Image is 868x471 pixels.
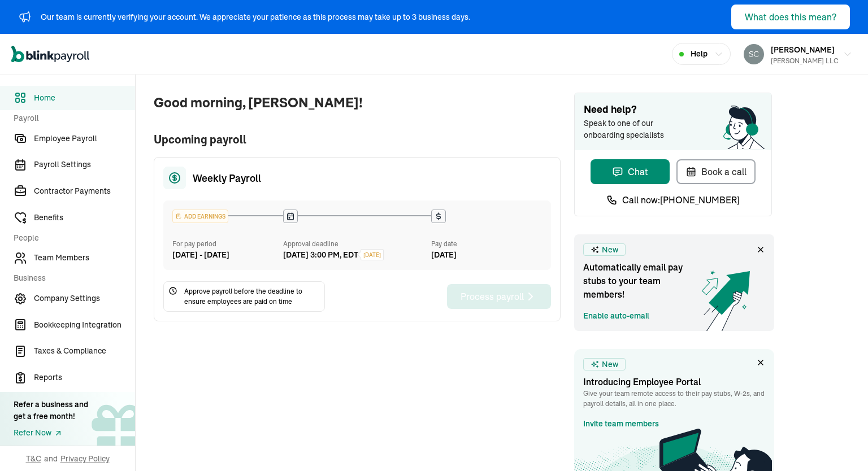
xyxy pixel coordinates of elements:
[676,159,756,184] button: Book a call
[34,159,135,171] span: Payroll Settings
[602,359,618,370] span: New
[193,171,261,186] span: Weekly Payroll
[584,102,762,117] span: Need help?
[622,193,740,207] span: Call now: [PHONE_NUMBER]
[34,345,135,357] span: Taxes & Compliance
[431,239,542,249] div: Pay date
[680,349,868,471] iframe: Chat Widget
[283,239,427,249] div: Approval deadline
[34,319,135,331] span: Bookkeeping Integration
[591,159,670,184] button: Chat
[14,232,128,244] span: People
[685,165,747,178] div: Book a call
[14,427,88,439] a: Refer Now
[583,375,765,389] h3: Introducing Employee Portal
[154,93,561,113] span: Good morning, [PERSON_NAME]!
[771,45,835,55] span: [PERSON_NAME]
[184,286,320,307] span: Approve payroll before the deadline to ensure employees are paid on time
[583,310,649,322] a: Enable auto-email
[431,249,542,261] div: [DATE]
[34,293,135,304] span: Company Settings
[41,11,470,23] div: Our team is currently verifying your account. We appreciate your patience as this process may tak...
[731,5,850,29] button: What does this mean?
[14,399,88,422] div: Refer a business and get a free month!
[612,165,648,178] div: Chat
[172,249,283,261] div: [DATE] - [DATE]
[34,185,135,197] span: Contractor Payments
[583,260,696,301] span: Automatically email pay stubs to your team members!
[34,133,135,145] span: Employee Payroll
[771,56,839,66] div: [PERSON_NAME] LLC
[363,251,381,259] span: [DATE]
[60,453,110,464] span: Privacy Policy
[172,239,283,249] div: For pay period
[154,131,561,148] span: Upcoming payroll
[461,290,537,303] div: Process payroll
[34,212,135,224] span: Benefits
[34,372,135,383] span: Reports
[34,92,135,104] span: Home
[672,43,731,65] button: Help
[745,10,836,24] div: What does this mean?
[283,249,358,261] div: [DATE] 3:00 PM, EDT
[14,272,128,284] span: Business
[14,112,128,124] span: Payroll
[583,389,765,409] p: Give your team remote access to their pay stubs, W‑2s, and payroll details, all in one place.
[26,453,41,464] span: T&C
[691,48,708,60] span: Help
[447,284,551,309] button: Process payroll
[11,38,89,71] nav: Global
[602,244,618,256] span: New
[173,210,228,223] div: ADD EARNINGS
[34,252,135,264] span: Team Members
[583,418,659,430] a: Invite team members
[584,117,680,141] span: Speak to one of our onboarding specialists
[739,40,857,68] button: [PERSON_NAME][PERSON_NAME] LLC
